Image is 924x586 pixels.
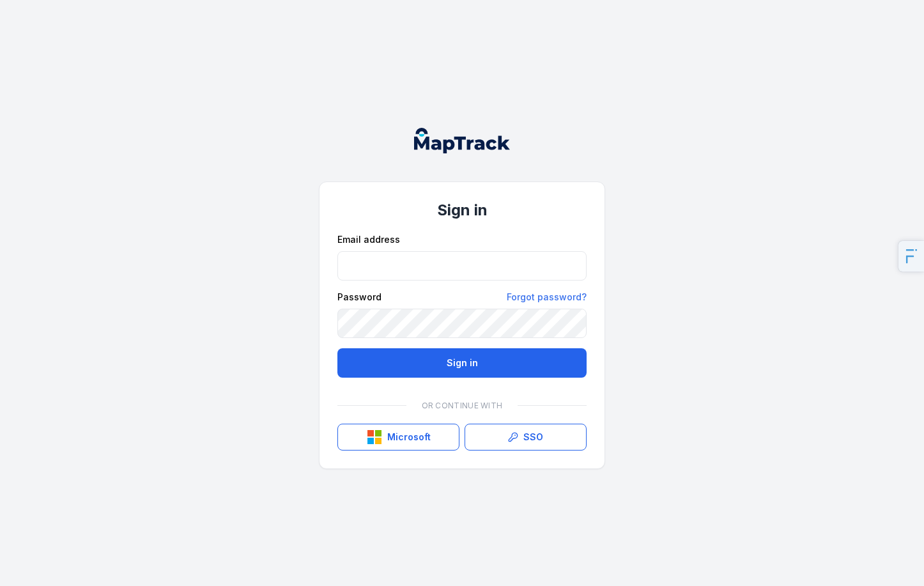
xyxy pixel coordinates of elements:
[337,393,587,419] div: Or continue with
[394,128,530,153] nav: Global
[337,348,587,378] button: Sign in
[507,291,587,304] a: Forgot password?
[337,291,381,304] label: Password
[337,233,400,246] label: Email address
[337,200,587,220] h1: Sign in
[337,424,459,451] button: Microsoft
[465,424,587,451] a: SSO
